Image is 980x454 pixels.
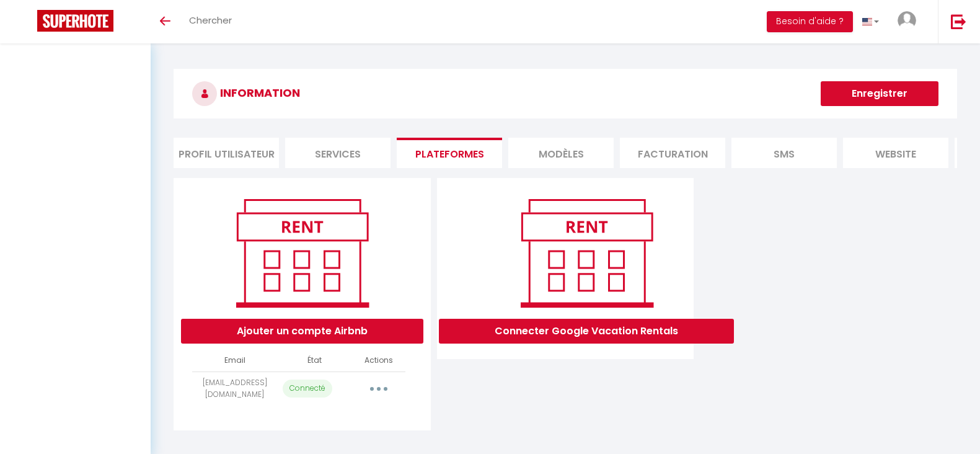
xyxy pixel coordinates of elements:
li: MODÈLES [508,138,614,168]
li: Plateformes [397,138,502,168]
img: Super Booking [37,10,113,32]
img: logout [951,14,966,29]
li: Services [285,138,391,168]
th: Email [192,350,278,372]
th: État [278,350,352,372]
button: Enregistrer [821,81,938,106]
button: Besoin d'aide ? [767,11,853,32]
h3: INFORMATION [174,69,957,118]
li: Profil Utilisateur [174,138,279,168]
td: [EMAIL_ADDRESS][DOMAIN_NAME] [192,372,278,406]
span: Chercher [189,14,232,27]
p: Connecté [283,380,332,398]
th: Actions [352,350,405,372]
img: rent.png [223,194,381,313]
img: ... [898,11,916,30]
button: Connecter Google Vacation Rentals [439,319,734,344]
img: rent.png [508,194,666,313]
li: SMS [731,138,837,168]
li: Facturation [620,138,725,168]
li: website [843,138,948,168]
button: Ajouter un compte Airbnb [181,319,423,344]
